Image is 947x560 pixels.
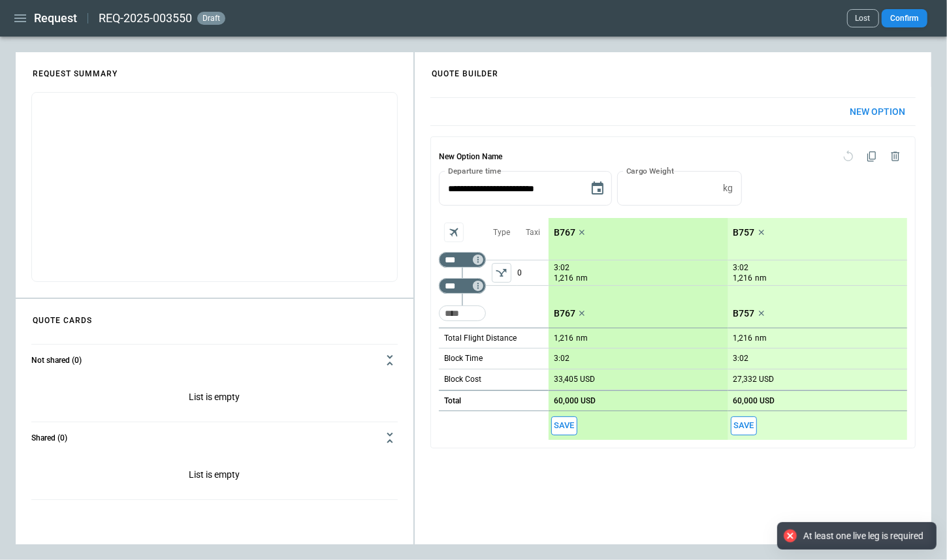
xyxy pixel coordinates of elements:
[200,14,223,23] span: draft
[31,434,67,443] h6: Shared (0)
[17,302,108,332] h4: QUOTE CARDS
[34,10,77,26] h1: Request
[554,308,575,319] p: B767
[17,55,133,85] h4: REQUEST SUMMARY
[517,260,549,285] p: 0
[847,9,879,27] button: Lost
[554,396,596,406] p: 60,000 USD
[554,334,573,343] p: 1,216
[756,273,767,284] p: nm
[31,454,398,499] p: List is empty
[493,227,510,238] p: Type
[733,227,755,238] p: B757
[551,416,577,435] button: Save
[731,416,757,435] button: Save
[733,273,753,284] p: 1,216
[733,396,775,406] p: 60,000 USD
[733,354,749,364] p: 3:02
[415,87,931,459] div: scrollable content
[444,333,517,344] p: Total Flight Distance
[444,353,483,364] p: Block Time
[723,183,733,194] p: kg
[585,176,611,202] button: Choose date, selected date is Aug 20, 2025
[99,10,192,26] h2: REQ-2025-003550
[439,305,486,321] div: Too short
[439,278,486,294] div: Too short
[31,356,82,365] h6: Not shared (0)
[839,98,916,126] button: New Option
[448,165,502,176] label: Departure time
[554,227,575,238] p: B767
[731,416,757,435] span: Save this aircraft quote and copy details to clipboard
[884,145,907,168] span: Delete quote option
[554,375,595,384] p: 33,405 USD
[733,263,749,273] p: 3:02
[576,333,588,344] p: nm
[860,145,884,168] span: Duplicate quote option
[31,454,398,499] div: Not shared (0)
[492,263,511,283] button: left aligned
[554,354,570,364] p: 3:02
[31,376,398,422] p: List is empty
[803,530,923,542] div: At least one live leg is required
[549,218,907,440] div: scrollable content
[439,145,502,168] h6: New Option Name
[31,422,398,454] button: Shared (0)
[576,273,588,284] p: nm
[416,55,514,85] h4: QUOTE BUILDER
[31,376,398,422] div: Not shared (0)
[444,397,461,405] h6: Total
[882,9,927,27] button: Confirm
[837,145,860,168] span: Reset quote option
[439,252,486,268] div: Too short
[733,334,753,343] p: 1,216
[733,308,755,319] p: B757
[444,223,464,242] span: Aircraft selection
[31,345,398,376] button: Not shared (0)
[626,165,674,176] label: Cargo Weight
[554,263,570,273] p: 3:02
[554,273,573,284] p: 1,216
[526,227,540,238] p: Taxi
[444,374,481,385] p: Block Cost
[492,263,511,283] span: Type of sector
[756,333,767,344] p: nm
[733,375,775,384] p: 27,332 USD
[551,416,577,435] span: Save this aircraft quote and copy details to clipboard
